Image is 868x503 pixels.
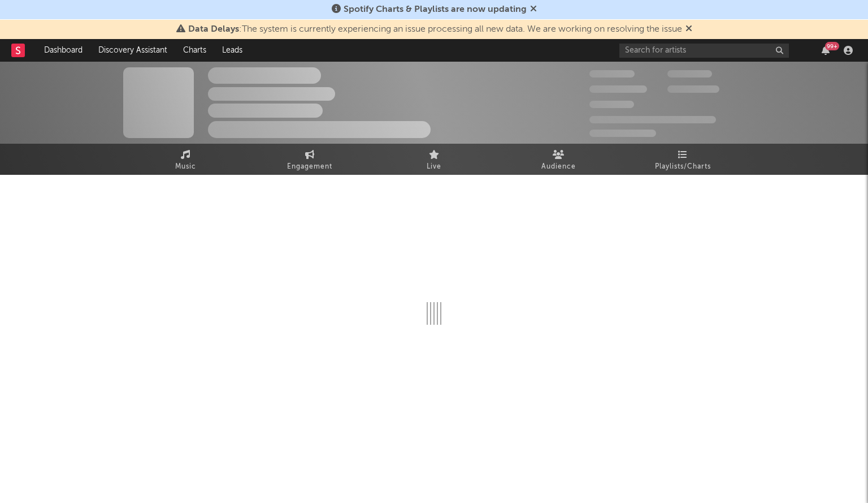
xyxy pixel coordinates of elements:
[496,144,620,175] a: Audience
[123,144,248,175] a: Music
[214,39,250,62] a: Leads
[344,5,527,14] span: Spotify Charts & Playlists are now updating
[188,25,682,34] span: : The system is currently experiencing an issue processing all new data. We are working on resolv...
[619,44,789,58] input: Search for artists
[589,70,635,78] span: 300,000
[175,39,214,62] a: Charts
[825,42,839,50] div: 99 +
[589,130,656,137] span: Jump Score: 85.0
[685,25,692,34] span: Dismiss
[822,46,830,55] button: 99+
[589,85,647,93] span: 50,000,000
[655,160,711,174] span: Playlists/Charts
[248,144,372,175] a: Engagement
[589,116,716,123] span: 50,000,000 Monthly Listeners
[175,160,196,174] span: Music
[36,39,90,62] a: Dashboard
[188,25,239,34] span: Data Delays
[541,160,576,174] span: Audience
[667,70,712,78] span: 100,000
[287,160,332,174] span: Engagement
[667,85,719,93] span: 1,000,000
[427,160,441,174] span: Live
[530,5,537,14] span: Dismiss
[589,101,634,108] span: 100,000
[620,144,745,175] a: Playlists/Charts
[372,144,496,175] a: Live
[90,39,175,62] a: Discovery Assistant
